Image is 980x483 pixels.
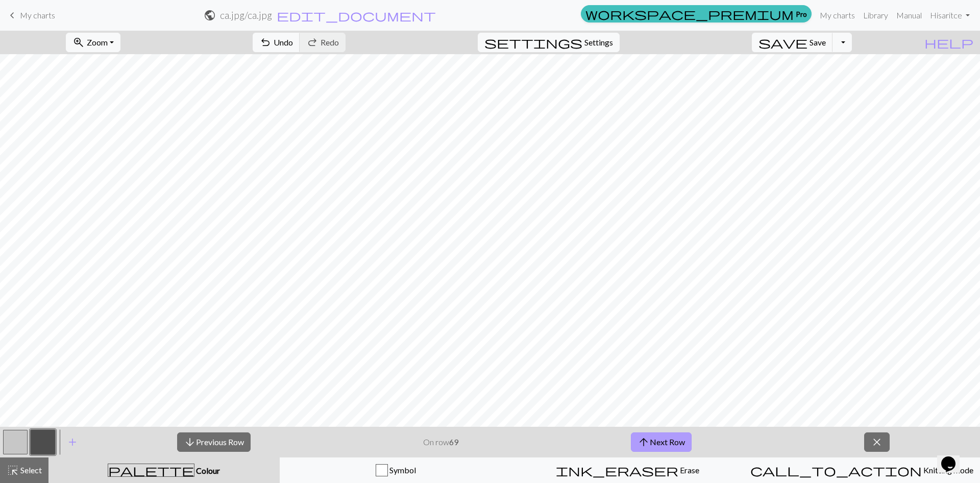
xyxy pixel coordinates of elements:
[277,8,436,22] span: edit_document
[66,435,79,449] span: add
[388,465,416,475] span: Symbol
[810,37,826,47] span: Save
[87,37,108,47] span: Zoom
[259,35,272,50] span: undo
[556,463,678,477] span: ink_eraser
[926,5,974,26] a: Hisaritce
[484,35,582,50] span: settings
[66,33,120,52] button: Zoom
[72,35,85,50] span: zoom_in
[108,463,194,477] span: palette
[449,437,458,447] strong: 69
[678,465,699,475] span: Erase
[204,8,216,22] span: public
[423,436,458,448] p: On row
[581,5,812,22] a: Pro
[859,5,892,26] a: Library
[937,442,970,473] iframe: chat widget
[20,10,55,20] span: My charts
[752,33,833,52] button: Save
[253,33,300,52] button: Undo
[924,35,973,50] span: help
[922,465,973,475] span: Knitting mode
[194,466,220,475] span: Colour
[6,7,55,24] a: My charts
[892,5,926,26] a: Manual
[631,432,692,452] button: Next Row
[484,36,582,49] i: Settings
[758,35,807,50] span: save
[816,5,859,26] a: My charts
[638,435,650,449] span: arrow_upward
[585,7,794,21] span: workspace_premium
[7,463,19,477] span: highlight_alt
[750,463,922,477] span: call_to_action
[177,432,251,452] button: Previous Row
[48,457,280,483] button: Colour
[220,9,272,21] h2: ca.jpg / ca.jpg
[274,37,293,47] span: Undo
[184,435,196,449] span: arrow_downward
[584,36,613,49] span: Settings
[871,435,883,449] span: close
[280,457,512,483] button: Symbol
[19,465,42,475] span: Select
[744,457,980,483] button: Knitting mode
[478,33,620,52] button: SettingsSettings
[511,457,744,483] button: Erase
[6,8,18,22] span: keyboard_arrow_left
